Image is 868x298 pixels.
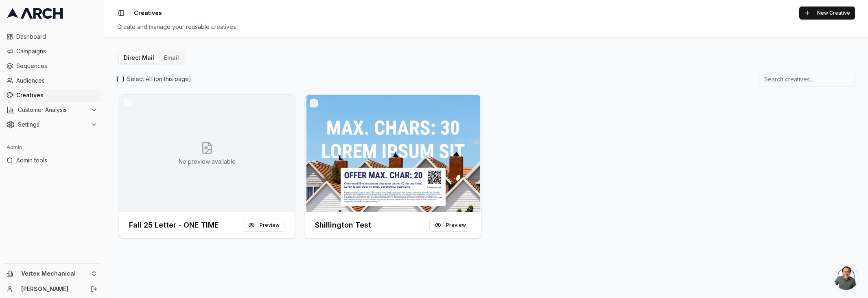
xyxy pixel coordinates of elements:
button: New Creative [799,7,855,20]
span: Creatives [134,9,162,17]
a: Creatives [3,89,101,102]
p: No preview available [179,158,236,166]
button: Preview [243,219,285,232]
h3: Fall 25 Letter - ONE TIME [129,219,219,231]
span: Customer Analysis [18,106,87,114]
button: Direct Mail [119,52,159,64]
input: Search creatives... [759,72,855,86]
a: [PERSON_NAME] [21,285,82,293]
h3: Shillington Test [315,219,371,231]
span: Audiences [16,77,97,85]
a: Audiences [3,74,101,87]
button: Customer Analysis [3,103,101,116]
div: Create and manage your reusable creatives [117,23,855,31]
a: Dashboard [3,30,101,43]
span: Sequences [16,62,97,70]
span: Creatives [16,91,97,99]
span: Admin tools [16,156,97,164]
label: Select All (on this page) [127,75,191,83]
button: Vertex Mechanical [3,267,101,280]
a: Sequences [3,59,101,72]
img: Front creative for Shillington Test [305,95,481,212]
svg: No creative preview [201,141,214,154]
div: Admin [3,141,101,154]
a: Admin tools [3,154,101,167]
span: Vertex Mechanical [21,270,87,277]
a: Campaigns [3,45,101,58]
span: Settings [18,121,87,129]
span: Dashboard [16,33,97,41]
button: Log out [88,283,100,295]
button: Settings [3,118,101,131]
button: Email [159,52,184,64]
div: Open chat [834,265,858,290]
span: Campaigns [16,47,97,55]
button: Preview [429,219,471,232]
nav: breadcrumb [134,9,162,17]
